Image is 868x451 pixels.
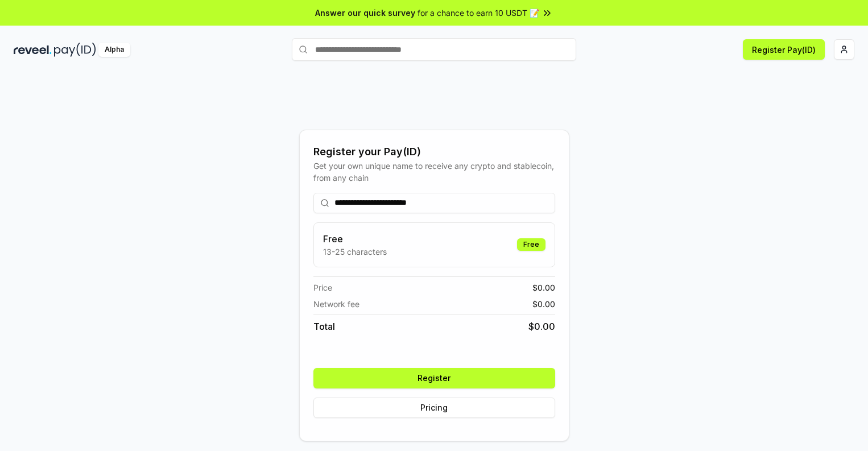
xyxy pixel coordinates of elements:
[323,232,387,246] h3: Free
[315,7,415,19] span: Answer our quick survey
[313,298,359,310] span: Network fee
[98,43,130,57] div: Alpha
[313,398,555,418] button: Pricing
[323,246,387,258] p: 13-25 characters
[532,298,555,310] span: $ 0.00
[313,160,555,184] div: Get your own unique name to receive any crypto and stablecoin, from any chain
[532,282,555,293] span: $ 0.00
[517,238,545,251] div: Free
[743,39,825,60] button: Register Pay(ID)
[418,7,539,19] span: for a chance to earn 10 USDT 📝
[313,368,555,388] button: Register
[313,282,332,293] span: Price
[14,43,52,57] img: reveel_dark
[313,320,335,333] span: Total
[528,320,555,333] span: $ 0.00
[313,144,555,160] div: Register your Pay(ID)
[54,43,96,57] img: pay_id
